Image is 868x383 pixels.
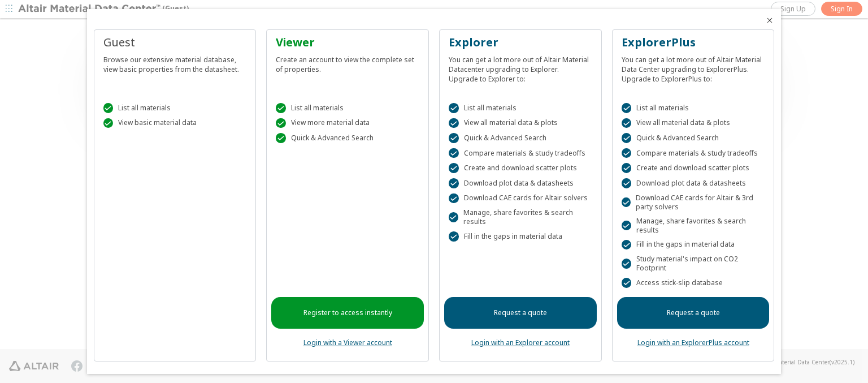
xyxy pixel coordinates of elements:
[622,50,765,84] div: You can get a lot more out of Altair Material Data Center upgrading to ExplorerPlus. Upgrade to E...
[449,133,459,143] div: 
[622,163,632,173] div: 
[622,278,765,288] div: Access stick-slip database
[449,35,592,50] div: Explorer
[449,103,592,113] div: List all materials
[622,103,765,113] div: List all materials
[276,118,286,128] div: 
[276,118,419,128] div: View more material data
[449,118,592,128] div: View all material data & plots
[622,148,632,158] div: 
[637,338,749,347] a: Login with an ExplorerPlus account
[622,193,765,212] div: Download CAE cards for Altair & 3rd party solvers
[449,133,592,143] div: Quick & Advanced Search
[103,103,247,113] div: List all materials
[622,178,765,188] div: Download plot data & datasheets
[622,133,632,143] div: 
[276,133,286,143] div: 
[449,118,459,128] div: 
[622,35,765,50] div: ExplorerPlus
[449,163,592,173] div: Create and download scatter plots
[449,178,459,188] div: 
[449,193,459,204] div: 
[622,217,765,235] div: Manage, share favorites & search results
[103,103,114,113] div: 
[103,118,247,128] div: View basic material data
[765,16,774,25] button: Close
[449,231,592,242] div: Fill in the gaps in material data
[449,212,458,222] div: 
[622,103,632,113] div: 
[449,148,592,158] div: Compare materials & study tradeoffs
[449,231,459,242] div: 
[103,50,247,74] div: Browse our extensive material database, view basic properties from the datasheet.
[622,197,631,208] div: 
[276,133,419,143] div: Quick & Advanced Search
[449,163,459,173] div: 
[449,103,459,113] div: 
[449,208,592,226] div: Manage, share favorites & search results
[622,221,631,231] div: 
[444,297,597,329] a: Request a quote
[617,297,770,329] a: Request a quote
[449,148,459,158] div: 
[471,338,570,347] a: Login with an Explorer account
[276,103,286,113] div: 
[622,148,765,158] div: Compare materials & study tradeoffs
[622,118,765,128] div: View all material data & plots
[622,255,765,273] div: Study material's impact on CO2 Footprint
[622,259,631,269] div: 
[276,103,419,113] div: List all materials
[276,50,419,74] div: Create an account to view the complete set of properties.
[622,178,632,188] div: 
[449,178,592,188] div: Download plot data & datasheets
[622,163,765,173] div: Create and download scatter plots
[622,240,765,250] div: Fill in the gaps in material data
[276,35,419,50] div: Viewer
[303,338,392,347] a: Login with a Viewer account
[622,118,632,128] div: 
[103,35,247,50] div: Guest
[271,297,424,329] a: Register to access instantly
[449,193,592,204] div: Download CAE cards for Altair solvers
[622,240,632,250] div: 
[622,133,765,143] div: Quick & Advanced Search
[103,118,114,128] div: 
[622,278,632,288] div: 
[449,50,592,84] div: You can get a lot more out of Altair Material Datacenter upgrading to Explorer. Upgrade to Explor...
